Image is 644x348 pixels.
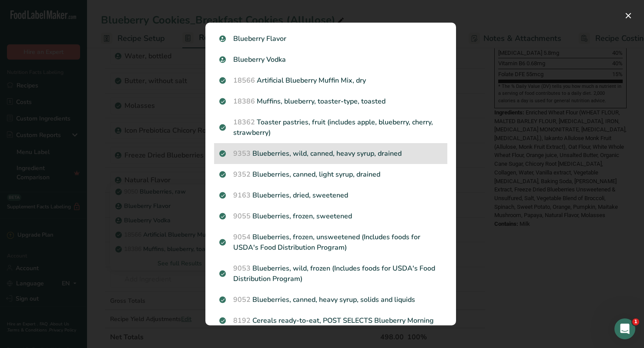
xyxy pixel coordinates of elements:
span: 1 [632,318,639,325]
p: Blueberry Flavor [219,33,442,44]
p: Blueberries, wild, canned, heavy syrup, drained [219,148,442,159]
span: 8192 [233,316,251,325]
p: Blueberries, frozen, sweetened [219,211,442,221]
span: 18566 [233,76,255,85]
span: 9163 [233,191,251,200]
span: 9054 [233,232,251,242]
span: 18386 [233,97,255,106]
p: Blueberries, wild, frozen (Includes foods for USDA's Food Distribution Program) [219,263,442,284]
span: 9053 [233,264,251,273]
span: 9353 [233,149,251,158]
span: 9052 [233,295,251,304]
span: 9352 [233,170,251,179]
p: Muffins, blueberry, toaster-type, toasted [219,96,442,107]
p: Blueberries, canned, heavy syrup, solids and liquids [219,294,442,305]
p: Blueberry Vodka [219,54,442,65]
span: 9055 [233,211,251,221]
p: Artificial Blueberry Muffin Mix, dry [219,75,442,86]
p: Cereals ready-to-eat, POST SELECTS Blueberry Morning [219,315,442,326]
span: 18362 [233,117,255,127]
p: Toaster pastries, fruit (includes apple, blueberry, cherry, strawberry) [219,117,442,138]
p: Blueberries, dried, sweetened [219,190,442,201]
p: Blueberries, canned, light syrup, drained [219,169,442,180]
iframe: Intercom live chat [614,318,635,339]
p: Blueberries, frozen, unsweetened (Includes foods for USDA's Food Distribution Program) [219,232,442,253]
